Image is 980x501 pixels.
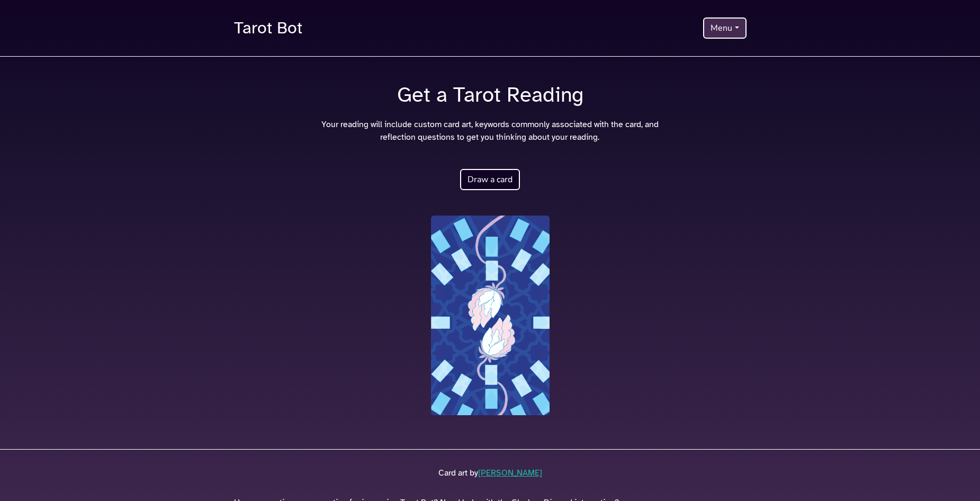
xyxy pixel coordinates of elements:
a: Tarot Bot [234,13,302,43]
h1: Get a Tarot Reading [228,82,753,108]
a: [PERSON_NAME] [478,468,542,478]
p: Your reading will include custom card art, keywords commonly associated with the card, and reflec... [321,118,659,144]
button: Menu [703,17,746,39]
img: cardBack.jpg [431,216,550,415]
p: Card art by [234,467,747,479]
button: Draw a card [460,169,520,190]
